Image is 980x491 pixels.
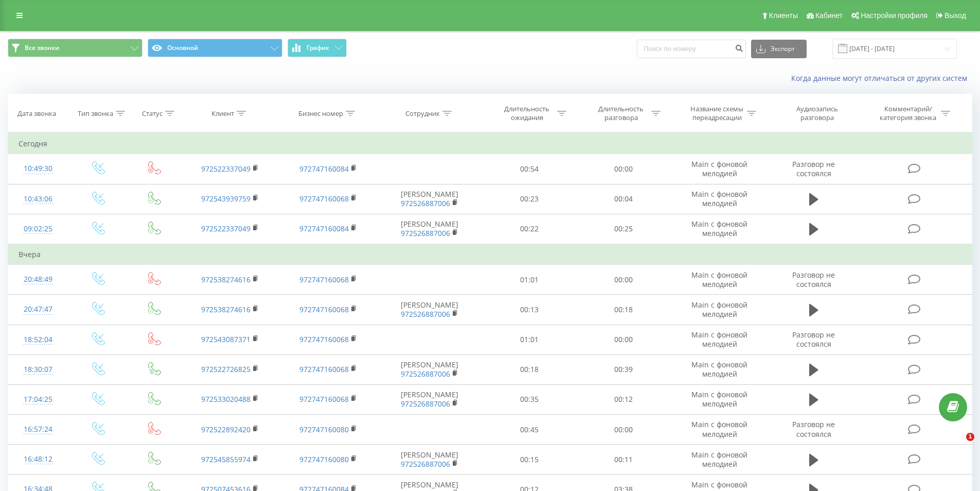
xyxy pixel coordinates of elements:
[307,44,329,52] span: График
[751,40,807,58] button: Экспорт
[299,425,349,434] a: 972747160080
[377,184,483,214] td: [PERSON_NAME]
[19,159,58,179] div: 10:49:30
[78,109,113,118] div: Тип звонка
[670,445,768,475] td: Main с фоновой мелодией
[19,269,58,290] div: 20:48:49
[299,275,349,284] a: 972747160068
[483,154,577,184] td: 00:54
[670,325,768,354] td: Main с фоновой мелодией
[577,265,671,295] td: 00:00
[594,105,649,122] div: Длительность разговора
[299,164,349,174] a: 972747160084
[577,184,671,214] td: 00:04
[792,159,835,178] span: Разговор не состоялся
[577,445,671,475] td: 00:11
[483,214,577,244] td: 00:22
[298,109,343,118] div: Бизнес номер
[377,354,483,384] td: [PERSON_NAME]
[19,299,58,319] div: 20:47:47
[483,384,577,414] td: 00:35
[945,11,966,20] span: Выход
[19,449,58,469] div: 16:48:12
[792,330,835,349] span: Разговор не состоялся
[945,433,970,458] iframe: Intercom live chat
[792,270,835,289] span: Разговор не состоялся
[670,415,768,445] td: Main с фоновой мелодией
[483,415,577,445] td: 00:45
[500,105,555,122] div: Длительность ожидания
[769,11,798,20] span: Клиенты
[201,275,251,284] a: 972538274616
[483,354,577,384] td: 00:18
[8,39,142,57] button: Все звонки
[17,109,56,118] div: Дата звонка
[288,39,347,57] button: График
[483,325,577,354] td: 01:01
[201,224,251,233] a: 972522337049
[201,334,251,344] a: 972543087371
[19,330,58,350] div: 18:52:04
[201,394,251,404] a: 972533020488
[792,419,835,438] span: Разговор не состоялся
[966,433,974,441] span: 1
[377,295,483,325] td: [PERSON_NAME]
[19,419,58,439] div: 16:57:24
[299,394,349,404] a: 972747160068
[148,39,282,57] button: Основной
[577,154,671,184] td: 00:00
[670,265,768,295] td: Main с фоновой мелодией
[401,459,450,469] a: 972526887006
[299,304,349,314] a: 972747160068
[815,11,843,20] span: Кабинет
[783,105,850,122] div: Аудиозапись разговора
[670,384,768,414] td: Main с фоновой мелодией
[377,445,483,475] td: [PERSON_NAME]
[483,265,577,295] td: 01:01
[201,164,251,174] a: 972522337049
[483,184,577,214] td: 00:23
[299,224,349,233] a: 972747160084
[689,105,744,122] div: Название схемы переадресации
[577,214,671,244] td: 00:25
[299,334,349,344] a: 972747160068
[878,105,938,122] div: Комментарий/категория звонка
[577,325,671,354] td: 00:00
[637,40,746,58] input: Поиск по номеру
[670,295,768,325] td: Main с фоновой мелодией
[577,354,671,384] td: 00:39
[401,228,450,238] a: 972526887006
[377,214,483,244] td: [PERSON_NAME]
[670,154,768,184] td: Main с фоновой мелодией
[577,384,671,414] td: 00:12
[299,454,349,464] a: 972747160080
[201,454,251,464] a: 972545855974
[577,295,671,325] td: 00:18
[8,244,972,265] td: Вчера
[483,445,577,475] td: 00:15
[19,189,58,209] div: 10:43:06
[19,390,58,410] div: 17:04:25
[201,304,251,314] a: 972538274616
[401,198,450,208] a: 972526887006
[201,364,251,374] a: 972522726825
[670,354,768,384] td: Main с фоновой мелодией
[861,11,928,20] span: Настройки профиля
[401,309,450,319] a: 972526887006
[670,184,768,214] td: Main с фоновой мелодией
[299,364,349,374] a: 972747160068
[211,109,234,118] div: Клиент
[19,219,58,239] div: 09:02:25
[483,295,577,325] td: 00:13
[401,399,450,409] a: 972526887006
[377,384,483,414] td: [PERSON_NAME]
[670,214,768,244] td: Main с фоновой мелодией
[405,109,440,118] div: Сотрудник
[25,44,59,52] span: Все звонки
[201,425,251,434] a: 972522892420
[401,369,450,379] a: 972526887006
[577,415,671,445] td: 00:00
[142,109,163,118] div: Статус
[19,360,58,380] div: 18:30:07
[8,133,972,154] td: Сегодня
